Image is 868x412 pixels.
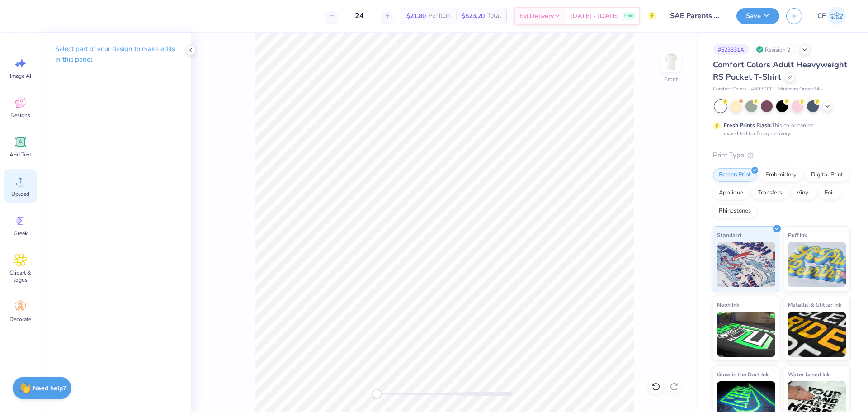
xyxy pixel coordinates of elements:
span: Minimum Order: 24 + [778,85,823,93]
span: Free [624,13,633,19]
div: Revision 2 [754,44,795,55]
div: Front [665,75,678,83]
div: Transfers [752,186,788,200]
span: Metallic & Glitter Ink [788,300,841,309]
span: Comfort Colors Adult Heavyweight RS Pocket T-Shirt [713,59,847,82]
span: Puff Ink [788,230,807,240]
span: Per Item [429,11,451,21]
strong: Need help? [33,384,66,393]
div: Applique [713,186,749,200]
div: Screen Print [713,168,757,182]
span: $21.80 [406,11,426,21]
img: Standard [717,242,775,287]
span: Clipart & logos [5,269,35,284]
span: Total [487,11,501,21]
span: Upload [11,190,29,198]
span: Glow in the Dark Ink [717,369,769,379]
span: Designs [10,112,30,119]
input: – – [342,8,377,24]
button: Save [736,8,779,24]
span: CF [817,11,826,21]
img: Metallic & Glitter Ink [788,312,846,357]
strong: Fresh Prints Flash: [724,122,772,129]
img: Front [662,52,680,71]
span: Add Text [9,151,31,158]
div: Foil [819,186,840,200]
div: # 523331A [713,44,749,55]
span: # 6030CC [751,85,773,93]
span: Water based Ink [788,369,830,379]
div: Accessibility label [373,389,382,398]
span: Comfort Colors [713,85,746,93]
span: Est. Delivery [519,11,554,21]
div: This color can be expedited for 5 day delivery. [724,121,835,137]
input: Untitled Design [663,7,730,25]
span: [DATE] - [DATE] [570,11,619,21]
span: Decorate [9,316,31,323]
span: Greek [14,230,28,237]
img: Cholo Fernandez [828,7,846,25]
div: Digital Print [805,168,849,182]
span: Neon Ink [717,300,739,309]
div: Rhinestones [713,204,757,218]
p: Select part of your design to make edits in this panel [55,44,176,65]
div: Vinyl [791,186,816,200]
img: Puff Ink [788,242,846,287]
a: CF [813,7,850,25]
div: Print Type [713,150,850,161]
span: Standard [717,230,741,240]
div: Embroidery [759,168,802,182]
span: $523.20 [462,11,485,21]
img: Neon Ink [717,312,775,357]
span: Image AI [10,72,31,80]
